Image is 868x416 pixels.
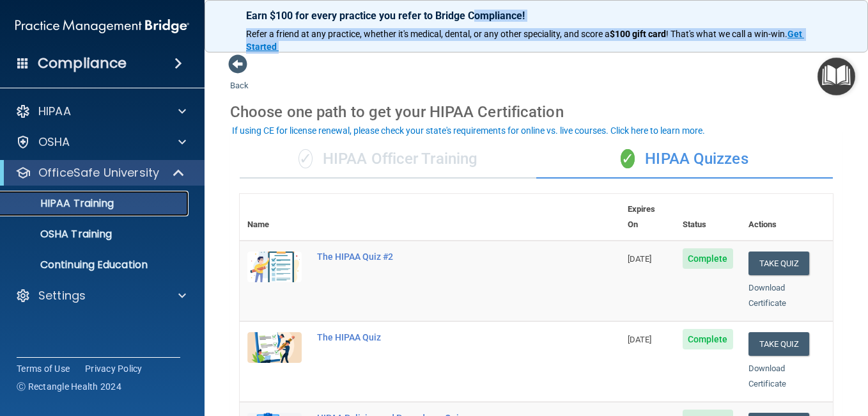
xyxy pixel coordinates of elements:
p: Continuing Education [8,259,183,271]
span: ✓ [621,149,635,168]
th: Name [240,194,309,241]
span: [DATE] [628,335,652,344]
div: If using CE for license renewal, please check your state's requirements for online vs. live cours... [232,126,705,135]
a: Terms of Use [17,362,70,375]
a: Back [230,65,249,90]
button: Open Resource Center [818,58,855,95]
a: OfficeSafe University [15,165,185,180]
div: The HIPAA Quiz #2 [317,252,556,262]
div: The HIPAA Quiz [317,332,556,342]
p: OSHA [38,134,70,150]
a: OSHA [15,134,186,150]
span: ✓ [298,149,313,168]
p: Earn $100 for every practice you refer to Bridge Compliance! [246,10,826,22]
div: HIPAA Officer Training [240,140,536,179]
span: Complete [683,329,733,349]
div: HIPAA Quizzes [536,140,833,179]
h4: Compliance [38,54,127,72]
th: Expires On [620,194,675,241]
p: OSHA Training [8,228,112,241]
p: Settings [38,288,86,303]
th: Actions [741,194,833,241]
p: HIPAA Training [8,197,114,210]
a: Privacy Policy [85,362,143,375]
span: [DATE] [628,254,652,264]
span: Refer a friend at any practice, whether it's medical, dental, or any other speciality, and score a [246,29,610,39]
button: Take Quiz [748,252,810,275]
div: Choose one path to get your HIPAA Certification [230,93,842,131]
button: Take Quiz [748,332,810,356]
button: If using CE for license renewal, please check your state's requirements for online vs. live cours... [230,124,707,137]
p: OfficeSafe University [38,165,159,180]
span: Complete [683,248,733,269]
span: Ⓒ Rectangle Health 2024 [17,380,121,393]
img: PMB logo [15,13,189,39]
a: Download Certificate [748,364,787,388]
a: HIPAA [15,104,186,119]
span: ! That's what we call a win-win. [666,29,787,39]
a: Download Certificate [748,283,787,308]
a: Settings [15,288,186,303]
th: Status [675,194,741,241]
a: Get Started [246,29,804,52]
strong: $100 gift card [610,29,666,39]
p: HIPAA [38,104,71,119]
